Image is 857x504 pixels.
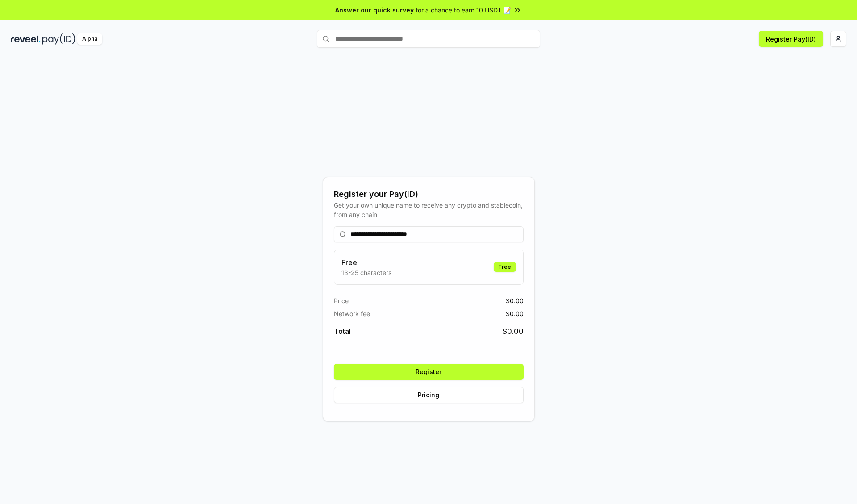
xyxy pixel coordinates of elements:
[334,326,351,337] span: Total
[416,5,511,15] span: for a chance to earn 10 USDT 📝
[341,268,391,277] p: 13-25 characters
[759,31,823,47] button: Register Pay(ID)
[77,33,102,45] div: Alpha
[503,326,524,337] span: $ 0.00
[334,296,349,305] span: Price
[334,387,524,403] button: Pricing
[334,200,524,219] div: Get your own unique name to receive any crypto and stablecoin, from any chain
[334,188,524,200] div: Register your Pay(ID)
[11,33,41,45] img: reveel_dark
[42,33,75,45] img: pay_id
[335,5,414,15] span: Answer our quick survey
[334,364,524,380] button: Register
[506,309,524,318] span: $ 0.00
[494,262,516,272] div: Free
[334,309,370,318] span: Network fee
[341,257,391,268] h3: Free
[506,296,524,305] span: $ 0.00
